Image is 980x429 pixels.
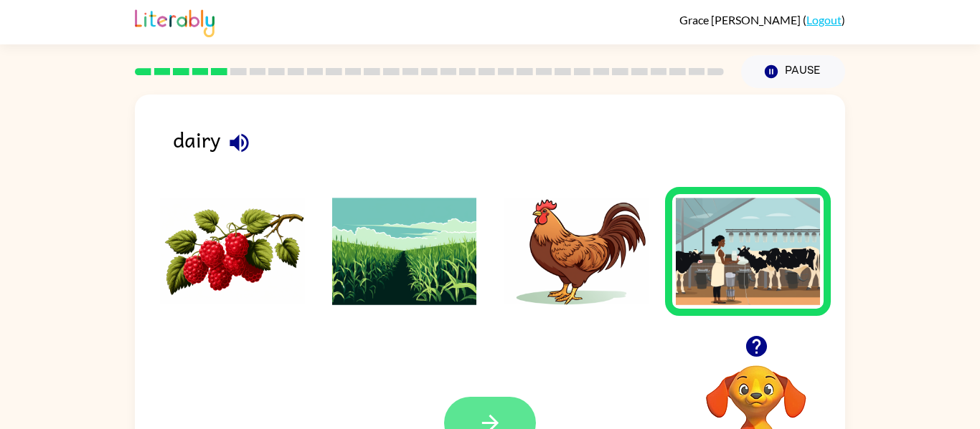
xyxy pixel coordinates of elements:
span: Grace [PERSON_NAME] [679,13,803,26]
img: Literably [135,6,215,37]
img: Answer choice 3 [504,198,649,305]
div: ( ) [679,13,845,26]
button: Pause [741,55,845,88]
img: Answer choice 1 [160,198,305,305]
a: Logout [806,13,842,26]
img: Answer choice 4 [676,198,821,305]
div: dairy [173,123,845,168]
img: Answer choice 2 [332,198,477,305]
